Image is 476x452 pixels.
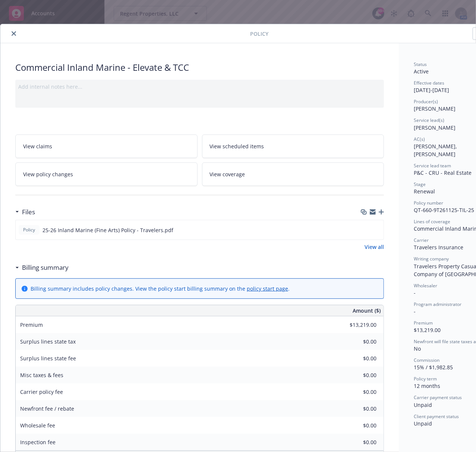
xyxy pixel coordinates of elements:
span: Travelers Insurance [414,244,463,251]
span: $13,219.00 [414,326,441,334]
span: View policy changes [23,170,73,178]
span: View scheduled items [210,142,264,150]
span: Stage [414,181,426,187]
span: Policy number [414,200,443,206]
button: download file [362,226,368,234]
span: Policy term [414,376,437,382]
span: 25-26 Inland Marine (Fine Arts) Policy - Travelers.pdf [42,226,173,234]
span: Unpaid [414,401,432,408]
span: AC(s) [414,136,425,142]
span: P&C - CRU - Real Estate [414,169,472,176]
input: 0.00 [332,403,381,414]
a: View coverage [202,162,384,186]
span: [PERSON_NAME] [414,124,455,131]
span: Premium [20,321,43,328]
span: - [414,289,416,296]
button: preview file [374,226,381,234]
span: Effective dates [414,80,444,86]
span: Inspection fee [20,439,56,446]
div: Billing summary [15,263,69,272]
span: - [414,308,416,315]
h3: Files [22,207,35,217]
button: close [9,29,18,38]
span: Lines of coverage [414,218,450,225]
span: Policy [250,30,268,38]
span: Misc taxes & fees [20,372,63,379]
span: Commission [414,357,439,363]
div: Billing summary includes policy changes. View the policy start billing summary on the . [31,285,290,293]
a: View policy changes [15,162,198,186]
span: Surplus lines state tax [20,338,76,345]
a: View claims [15,135,198,158]
span: Writing company [414,256,449,262]
input: 0.00 [332,420,381,431]
span: Wholesale fee [20,422,55,429]
span: Wholesaler [414,282,437,289]
div: Add internal notes here... [18,83,381,91]
span: Client payment status [414,413,459,420]
span: No [414,345,421,352]
span: View claims [23,142,52,150]
input: 0.00 [332,437,381,448]
div: Files [15,207,35,217]
span: Renewal [414,188,435,195]
span: Carrier payment status [414,394,462,401]
span: Surplus lines state fee [20,355,76,362]
input: 0.00 [332,353,381,364]
input: 0.00 [332,319,381,331]
input: 0.00 [332,386,381,398]
a: View all [365,243,384,251]
span: Active [414,68,429,75]
span: View coverage [210,170,245,178]
span: 15% / $1,982.85 [414,364,453,371]
span: [PERSON_NAME] [414,105,455,112]
span: Service lead(s) [414,117,444,123]
span: Premium [414,320,433,326]
span: Policy [22,227,37,233]
input: 0.00 [332,336,381,347]
div: Commercial Inland Marine - Elevate & TCC [15,61,384,74]
span: QT-660-9T261125-TIL-25 [414,206,474,214]
h3: Billing summary [22,263,69,272]
span: Newfront fee / rebate [20,405,74,412]
span: [PERSON_NAME], [PERSON_NAME] [414,143,458,158]
span: Service lead team [414,162,451,169]
span: Status [414,61,427,67]
span: 12 months [414,382,440,389]
a: policy start page [247,285,288,292]
span: Unpaid [414,420,432,427]
span: Carrier policy fee [20,388,63,395]
input: 0.00 [332,370,381,381]
span: Producer(s) [414,98,438,105]
span: Carrier [414,237,429,243]
a: View scheduled items [202,135,384,158]
span: Amount ($) [353,307,381,314]
span: Program administrator [414,301,461,307]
